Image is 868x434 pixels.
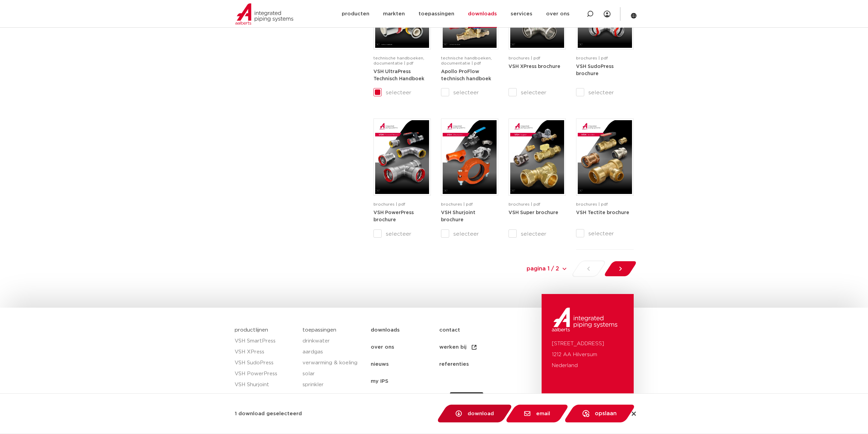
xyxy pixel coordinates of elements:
[441,202,473,206] span: brochures | pdf
[303,368,364,379] a: solar
[373,210,414,223] strong: VSH PowerPress brochure
[371,373,439,390] a: my IPS
[509,210,558,215] a: VSH Super brochure
[303,390,364,401] a: waterleidingsprinkler
[303,379,364,390] a: sprinkler
[373,56,424,65] span: technische handboeken, documentatie | pdf
[373,69,424,82] a: VSH UltraPress Technisch Handboek
[371,322,439,339] a: downloads
[509,202,540,206] span: brochures | pdf
[509,210,558,215] strong: VSH Super brochure
[509,64,560,69] a: VSH XPress brochure
[441,56,492,65] span: technische handboeken, documentatie | pdf
[235,390,296,401] a: VSH Super
[303,347,364,358] a: aardgas
[439,339,508,356] a: werken bij
[235,347,296,358] a: VSH XPress
[509,230,566,238] label: selecteer
[235,327,268,333] a: productlijnen
[536,411,550,416] span: email
[443,120,497,194] img: VSH-Shurjoint_A4Brochure-5008696-2021_1.0_NL-1-pdf.jpg
[235,368,296,379] a: VSH PowerPress
[552,338,623,371] p: [STREET_ADDRESS] 1212 AA Hilversum Nederland
[509,56,540,60] span: brochures | pdf
[436,405,513,422] a: download
[235,358,296,368] a: VSH SudoPress
[371,339,439,356] a: over ons
[441,230,498,238] label: selecteer
[468,411,494,416] span: download
[576,202,608,206] span: brochures | pdf
[303,327,336,333] a: toepassingen
[576,229,633,238] label: selecteer
[441,69,491,82] a: Apollo ProFlow technisch handboek
[303,358,364,368] a: verwarming & koeling
[509,88,566,97] label: selecteer
[375,120,429,194] img: VSH-PowerPress_A4Brochure-5008993-2022_2.0_NL-pdf.jpg
[576,56,608,60] span: brochures | pdf
[371,322,538,390] nav: Menu
[235,379,296,390] a: VSH Shurjoint
[576,210,629,215] strong: VSH Tectite brochure
[373,210,414,223] a: VSH PowerPress brochure
[373,88,431,97] label: selecteer
[576,210,629,215] a: VSH Tectite brochure
[235,336,296,347] a: VSH SmartPress
[303,336,364,347] a: drinkwater
[576,64,614,76] a: VSH SudoPress brochure
[595,411,617,416] span: opslaan
[441,210,475,223] a: VSH Shurjoint brochure
[504,405,570,422] a: email
[578,120,632,194] img: VSH-Tectite_A4Brochure_5007420-2021_1.0_NL-1-pdf.jpg
[439,356,508,373] a: referenties
[439,322,508,339] a: contact
[441,210,475,223] strong: VSH Shurjoint brochure
[373,202,405,206] span: brochures | pdf
[371,356,439,373] a: nieuws
[373,230,431,238] label: selecteer
[510,120,564,194] img: VSH-Super-A4Brochure-5007266-2021_1.0_NL-pdf.jpg
[576,88,633,97] label: selecteer
[235,411,302,416] strong: 1 download geselecteerd
[441,88,498,97] label: selecteer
